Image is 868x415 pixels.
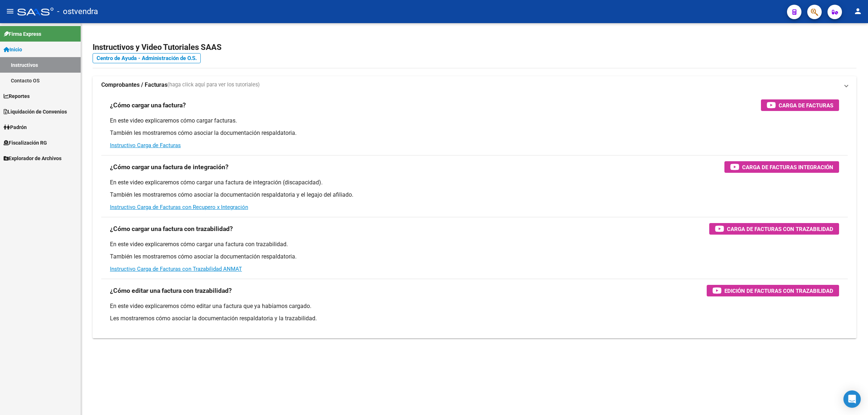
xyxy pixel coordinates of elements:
[110,191,839,199] p: También les mostraremos cómo asociar la documentación respaldatoria y el legajo del afiliado.
[742,163,833,172] span: Carga de Facturas Integración
[779,101,833,110] span: Carga de Facturas
[110,204,248,210] a: Instructivo Carga de Facturas con Recupero x Integración
[854,7,862,16] mat-icon: person
[110,162,229,172] h3: ¿Cómo cargar una factura de integración?
[93,94,856,338] div: Comprobantes / Facturas(haga click aquí para ver los tutoriales)
[101,81,167,89] strong: Comprobantes / Facturas
[4,108,67,116] span: Liquidación de Convenios
[724,161,839,173] button: Carga de Facturas Integración
[110,240,839,248] p: En este video explicaremos cómo cargar una factura con trazabilidad.
[110,302,839,310] p: En este video explicaremos cómo editar una factura que ya habíamos cargado.
[110,179,839,187] p: En este video explicaremos cómo cargar una factura de integración (discapacidad).
[724,286,833,295] span: Edición de Facturas con Trazabilidad
[110,117,839,125] p: En este video explicaremos cómo cargar facturas.
[4,46,22,54] span: Inicio
[4,30,41,38] span: Firma Express
[93,76,856,94] mat-expansion-panel-header: Comprobantes / Facturas(haga click aquí para ver los tutoriales)
[110,286,232,296] h3: ¿Cómo editar una factura con trazabilidad?
[4,154,61,162] span: Explorador de Archivos
[110,142,181,149] a: Instructivo Carga de Facturas
[93,40,856,54] h2: Instructivos y Video Tutoriales SAAS
[707,285,839,296] button: Edición de Facturas con Trazabilidad
[110,315,839,322] p: Les mostraremos cómo asociar la documentación respaldatoria y la trazabilidad.
[57,4,98,20] span: - ostvendra
[6,7,14,16] mat-icon: menu
[761,99,839,111] button: Carga de Facturas
[4,123,27,131] span: Padrón
[843,390,861,408] div: Open Intercom Messenger
[4,92,30,100] span: Reportes
[110,253,839,261] p: También les mostraremos cómo asociar la documentación respaldatoria.
[110,129,839,137] p: También les mostraremos cómo asociar la documentación respaldatoria.
[110,100,186,110] h3: ¿Cómo cargar una factura?
[167,81,260,89] span: (haga click aquí para ver los tutoriales)
[93,53,201,63] a: Centro de Ayuda - Administración de O.S.
[4,139,47,147] span: Fiscalización RG
[110,224,233,234] h3: ¿Cómo cargar una factura con trazabilidad?
[727,224,833,234] span: Carga de Facturas con Trazabilidad
[110,266,242,272] a: Instructivo Carga de Facturas con Trazabilidad ANMAT
[709,223,839,235] button: Carga de Facturas con Trazabilidad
